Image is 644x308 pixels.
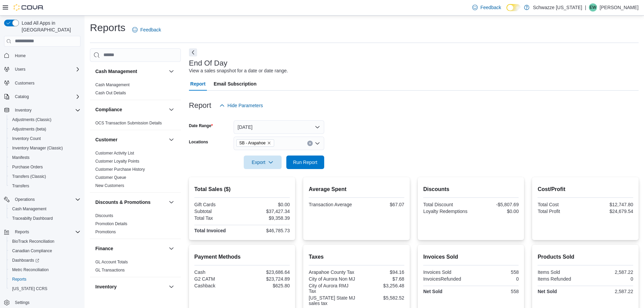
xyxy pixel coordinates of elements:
[472,202,519,207] div: -$5,807.69
[167,67,175,75] button: Cash Management
[95,175,126,180] a: Customer Queue
[7,265,83,275] button: Metrc Reconciliation
[19,20,80,33] span: Load All Apps in [GEOGRAPHIC_DATA]
[9,237,80,245] span: BioTrack Reconciliation
[12,106,34,114] button: Inventory
[538,209,584,214] div: Total Profit
[95,175,126,180] span: Customer Queue
[12,258,39,263] span: Dashboards
[95,183,124,188] a: New Customers
[1,105,83,115] button: Inventory
[9,163,46,171] a: Purchase Orders
[12,106,80,114] span: Inventory
[309,185,404,193] h2: Average Spent
[9,285,80,293] span: Washington CCRS
[95,199,166,206] button: Discounts & Promotions
[7,143,83,153] button: Inventory Manager (Classic)
[167,136,175,144] button: Customer
[12,228,32,236] button: Reports
[95,68,166,75] button: Cash Management
[90,81,181,100] div: Cash Management
[9,237,57,245] a: BioTrack Reconciliation
[423,185,519,193] h2: Discounts
[95,91,126,95] a: Cash Out Details
[1,65,83,74] button: Users
[12,248,52,254] span: Canadian Compliance
[95,183,124,188] span: New Customers
[587,269,633,275] div: 2,587.22
[12,239,54,244] span: BioTrack Reconciliation
[12,286,47,291] span: [US_STATE] CCRS
[472,289,519,294] div: 558
[95,213,113,218] span: Discounts
[12,183,29,189] span: Transfers
[194,185,290,193] h2: Total Sales ($)
[95,159,139,164] span: Customer Loyalty Points
[236,139,274,147] span: SB - Arapahoe
[7,256,83,265] a: Dashboards
[194,283,241,288] div: Cashback
[95,159,139,164] a: Customer Loyalty Points
[9,214,55,222] a: Traceabilty Dashboard
[9,205,49,213] a: Cash Management
[90,258,181,277] div: Finance
[9,153,80,162] span: Manifests
[95,221,127,227] span: Promotion Details
[90,119,181,130] div: Compliance
[95,167,145,172] a: Customer Purchase History
[95,268,125,273] a: GL Transactions
[12,164,43,170] span: Purchase Orders
[9,163,80,171] span: Purchase Orders
[12,228,80,236] span: Reports
[90,149,181,192] div: Customer
[95,283,117,290] h3: Inventory
[12,155,29,160] span: Manifests
[9,116,80,124] span: Adjustments (Classic)
[7,284,83,293] button: [US_STATE] CCRS
[589,3,597,11] div: Ehren Wood
[95,121,162,125] a: OCS Transaction Submission Details
[95,199,150,206] h3: Discounts & Promotions
[538,253,633,261] h2: Products Sold
[15,197,35,202] span: Operations
[12,93,80,101] span: Catalog
[1,78,83,88] button: Customers
[189,123,213,128] label: Date Range
[7,124,83,134] button: Adjustments (beta)
[12,117,51,122] span: Adjustments (Classic)
[12,174,46,179] span: Transfers (Classic)
[309,283,355,294] div: City of Aurora RMJ Tax
[12,145,63,151] span: Inventory Manager (Classic)
[167,283,175,291] button: Inventory
[12,79,80,87] span: Customers
[358,283,404,288] div: $3,256.48
[167,105,175,114] button: Compliance
[358,269,404,275] div: $94.16
[1,195,83,204] button: Operations
[189,67,288,74] div: View a sales snapshot for a date or date range.
[1,51,83,61] button: Home
[239,140,266,146] span: SB - Arapahoe
[7,134,83,143] button: Inventory Count
[470,1,504,14] a: Feedback
[189,101,211,110] h3: Report
[9,144,66,152] a: Inventory Manager (Classic)
[95,283,166,290] button: Inventory
[14,4,44,11] img: Cova
[12,216,53,221] span: Traceabilty Dashboard
[9,256,80,264] span: Dashboards
[15,108,31,113] span: Inventory
[309,253,404,261] h2: Taxes
[95,82,129,88] span: Cash Management
[12,277,26,282] span: Reports
[423,202,470,207] div: Total Discount
[472,209,519,214] div: $0.00
[9,275,29,283] a: Reports
[538,289,557,294] strong: Net Sold
[267,141,271,145] button: Remove SB - Arapahoe from selection in this group
[423,269,470,275] div: Invoices Sold
[194,276,241,282] div: G2 CATM
[9,116,54,124] a: Adjustments (Classic)
[95,221,127,226] a: Promotion Details
[189,139,208,145] label: Locations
